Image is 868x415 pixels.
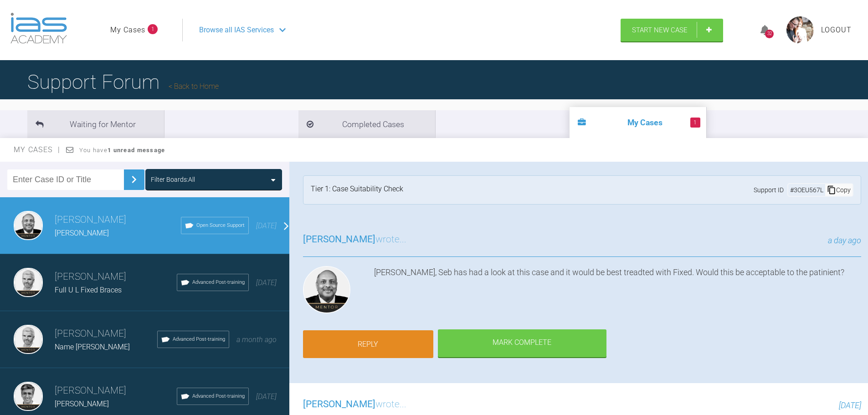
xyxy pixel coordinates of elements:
[303,234,375,245] span: [PERSON_NAME]
[173,335,225,343] span: Advanced Post-training
[7,169,124,190] input: Enter Case ID or Title
[632,26,688,34] span: Start New Case
[127,172,141,187] img: chevronRight.28bd32b0.svg
[110,24,145,36] a: My Cases
[438,329,606,358] div: Mark Complete
[55,326,157,342] h3: [PERSON_NAME]
[151,174,195,184] div: Filter Boards: All
[192,392,245,400] span: Advanced Post-training
[788,185,825,195] div: # 3OEU567L
[55,286,122,294] span: Full U L Fixed Braces
[256,221,277,230] span: [DATE]
[55,229,109,237] span: [PERSON_NAME]
[298,110,435,138] li: Completed Cases
[55,212,181,228] h3: [PERSON_NAME]
[374,266,861,317] div: [PERSON_NAME], Seb has had a look at this case and it would be best treadted with Fixed. Would th...
[169,82,219,91] a: Back to Home
[27,110,164,138] li: Waiting for Mentor
[10,13,67,44] img: logo-light.3e3ef733.png
[55,383,177,399] h3: [PERSON_NAME]
[192,278,245,287] span: Advanced Post-training
[303,399,375,410] span: [PERSON_NAME]
[303,397,406,412] h3: wrote...
[108,147,165,154] strong: 1 unread message
[839,400,861,410] span: [DATE]
[199,24,274,36] span: Browse all IAS Services
[27,66,219,98] h1: Support Forum
[256,392,277,401] span: [DATE]
[79,147,165,154] span: You have
[14,382,43,411] img: Asif Chatoo
[256,278,277,287] span: [DATE]
[303,330,433,359] a: Reply
[55,400,109,408] span: [PERSON_NAME]
[303,232,406,247] h3: wrote...
[690,118,700,128] span: 1
[196,221,245,230] span: Open Source Support
[828,236,861,245] span: a day ago
[303,266,350,313] img: Utpalendu Bose
[621,19,723,41] a: Start New Case
[55,343,130,351] span: Name [PERSON_NAME]
[148,24,158,34] span: 1
[55,269,177,285] h3: [PERSON_NAME]
[14,268,43,297] img: Ross Hobson
[821,24,852,36] a: Logout
[825,184,853,196] div: Copy
[311,183,403,197] div: Tier 1: Case Suitability Check
[236,335,277,344] span: a month ago
[14,325,43,354] img: Ross Hobson
[14,211,43,240] img: Utpalendu Bose
[14,145,61,154] span: My Cases
[786,16,814,44] img: profile.png
[754,185,784,195] span: Support ID
[765,30,774,38] div: 32
[570,107,706,138] li: My Cases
